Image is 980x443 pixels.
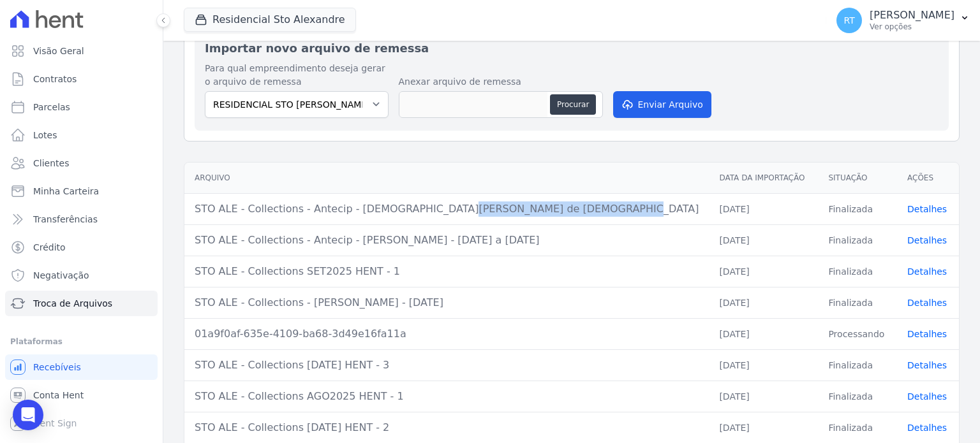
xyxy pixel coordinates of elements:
[5,150,158,176] a: Clientes
[184,8,356,32] button: Residencial Sto Alexandre
[33,101,70,113] span: Parcelas
[5,382,158,408] a: Conta Hent
[5,66,158,92] a: Contratos
[33,213,98,226] span: Transferências
[33,73,77,85] span: Contratos
[5,178,158,204] a: Minha Carteira
[870,9,954,22] p: [PERSON_NAME]
[33,129,57,142] span: Lotes
[33,297,112,310] span: Troca de Arquivos
[5,235,158,260] a: Crédito
[33,185,99,198] span: Minha Carteira
[33,269,89,282] span: Negativação
[13,400,43,430] div: Open Intercom Messenger
[870,22,954,32] p: Ver opções
[5,94,158,120] a: Parcelas
[5,207,158,232] a: Transferências
[5,122,158,148] a: Lotes
[33,45,84,57] span: Visão Geral
[33,157,69,170] span: Clientes
[5,291,158,316] a: Troca de Arquivos
[33,389,84,402] span: Conta Hent
[5,38,158,64] a: Visão Geral
[33,241,66,254] span: Crédito
[33,361,81,374] span: Recebíveis
[843,16,854,25] span: RT
[826,3,980,38] button: RT [PERSON_NAME] Ver opções
[5,354,158,380] a: Recebíveis
[10,334,152,349] div: Plataformas
[5,263,158,288] a: Negativação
